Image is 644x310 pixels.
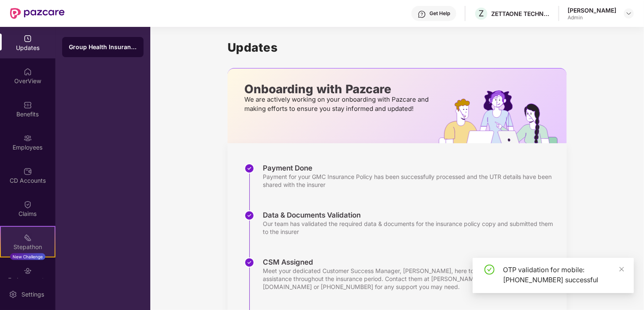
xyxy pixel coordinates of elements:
[619,266,625,272] span: close
[24,234,32,242] img: svg+xml;base64,PHN2ZyB4bWxucz0iaHR0cDovL3d3dy53My5vcmcvMjAwMC9zdmciIHdpZHRoPSIyMSIgaGVpZ2h0PSIyMC...
[24,101,32,109] img: svg+xml;base64,PHN2ZyBpZD0iQmVuZWZpdHMiIHhtbG5zPSJodHRwOi8vd3d3LnczLm9yZy8yMDAwL3N2ZyIgd2lkdGg9Ij...
[19,290,47,299] div: Settings
[263,257,558,267] div: CSM Assigned
[9,290,17,299] img: svg+xml;base64,PHN2ZyBpZD0iU2V0dGluZy0yMHgyMCIgeG1sbnM9Imh0dHA6Ly93d3cudzMub3JnLzIwMDAvc3ZnIiB3aW...
[418,10,426,18] img: svg+xml;base64,PHN2ZyBpZD0iSGVscC0zMngzMiIgeG1sbnM9Imh0dHA6Ly93d3cudzMub3JnLzIwMDAvc3ZnIiB3aWR0aD...
[24,200,32,209] img: svg+xml;base64,PHN2ZyBpZD0iQ2xhaW0iIHhtbG5zPSJodHRwOi8vd3d3LnczLm9yZy8yMDAwL3N2ZyIgd2lkdGg9IjIwIi...
[24,167,32,176] img: svg+xml;base64,PHN2ZyBpZD0iQ0RfQWNjb3VudHMiIGRhdGEtbmFtZT0iQ0QgQWNjb3VudHMiIHhtbG5zPSJodHRwOi8vd3...
[491,10,550,18] div: ZETTAONE TECHNOLOGIES INDIA PRIVATE LIMITED
[568,6,616,14] div: [PERSON_NAME]
[439,90,567,143] img: hrOnboarding
[263,173,558,189] div: Payment for your GMC Insurance Policy has been successfully processed and the UTR details have be...
[244,95,431,113] p: We are actively working on your onboarding with Pazcare and making efforts to ensure you stay inf...
[24,267,32,275] img: svg+xml;base64,PHN2ZyBpZD0iRW5kb3JzZW1lbnRzIiB4bWxucz0iaHR0cDovL3d3dy53My5vcmcvMjAwMC9zdmciIHdpZH...
[263,267,558,291] div: Meet your dedicated Customer Success Manager, [PERSON_NAME], here to provide updates and assistan...
[263,163,558,173] div: Payment Done
[244,85,431,93] p: Onboarding with Pazcare
[626,10,632,17] img: svg+xml;base64,PHN2ZyBpZD0iRHJvcGRvd24tMzJ4MzIiIHhtbG5zPSJodHRwOi8vd3d3LnczLm9yZy8yMDAwL3N2ZyIgd2...
[244,257,254,268] img: svg+xml;base64,PHN2ZyBpZD0iU3RlcC1Eb25lLTMyeDMyIiB4bWxucz0iaHR0cDovL3d3dy53My5vcmcvMjAwMC9zdmciIH...
[263,210,558,220] div: Data & Documents Validation
[568,14,616,21] div: Admin
[244,210,254,221] img: svg+xml;base64,PHN2ZyBpZD0iU3RlcC1Eb25lLTMyeDMyIiB4bWxucz0iaHR0cDovL3d3dy53My5vcmcvMjAwMC9zdmciIH...
[10,253,45,260] div: New Challenge
[263,220,558,236] div: Our team has validated the required data & documents for the insurance policy copy and submitted ...
[24,134,32,142] img: svg+xml;base64,PHN2ZyBpZD0iRW1wbG95ZWVzIiB4bWxucz0iaHR0cDovL3d3dy53My5vcmcvMjAwMC9zdmciIHdpZHRoPS...
[479,8,484,18] span: Z
[244,163,254,173] img: svg+xml;base64,PHN2ZyBpZD0iU3RlcC1Eb25lLTMyeDMyIiB4bWxucz0iaHR0cDovL3d3dy53My5vcmcvMjAwMC9zdmciIH...
[69,43,137,51] div: Group Health Insurance
[1,243,55,251] div: Stepathon
[429,10,450,17] div: Get Help
[503,265,624,285] div: OTP validation for mobile: [PHONE_NUMBER] successful
[484,265,495,275] span: check-circle
[228,40,567,55] h1: Updates
[24,68,32,76] img: svg+xml;base64,PHN2ZyBpZD0iSG9tZSIgeG1sbnM9Imh0dHA6Ly93d3cudzMub3JnLzIwMDAvc3ZnIiB3aWR0aD0iMjAiIG...
[10,8,65,19] img: New Pazcare Logo
[24,34,32,43] img: svg+xml;base64,PHN2ZyBpZD0iVXBkYXRlZCIgeG1sbnM9Imh0dHA6Ly93d3cudzMub3JnLzIwMDAvc3ZnIiB3aWR0aD0iMj...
